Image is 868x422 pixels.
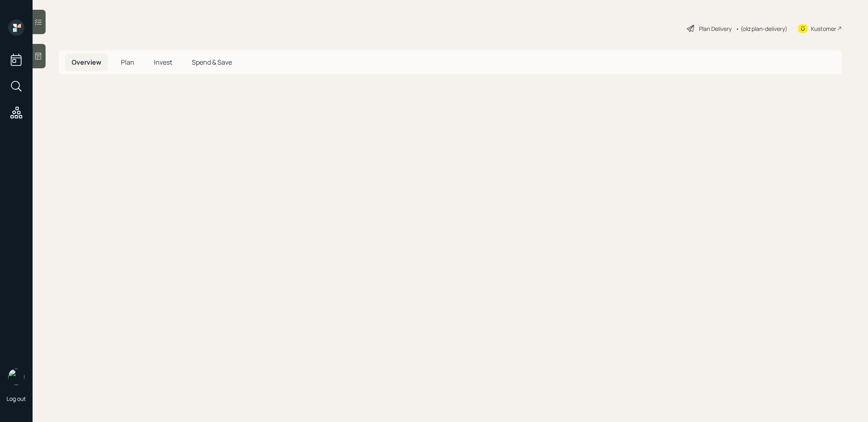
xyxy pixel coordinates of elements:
[699,24,732,33] div: Plan Delivery
[154,58,172,67] span: Invest
[121,58,134,67] span: Plan
[8,369,24,385] img: treva-nostdahl-headshot.png
[811,24,836,33] div: Kustomer
[7,395,26,402] div: Log out
[72,58,101,67] span: Overview
[736,24,787,33] div: • (old plan-delivery)
[192,58,232,67] span: Spend & Save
